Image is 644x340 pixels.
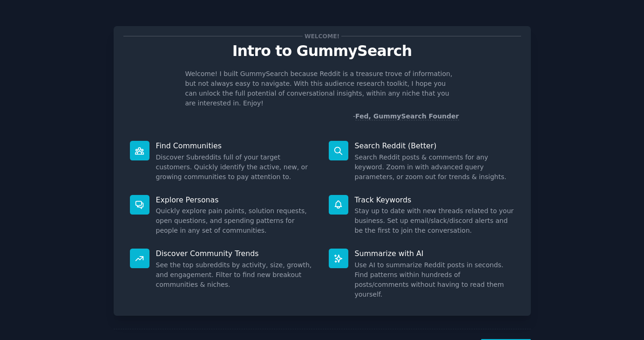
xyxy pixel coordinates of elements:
[156,195,316,205] p: Explore Personas
[355,195,515,205] p: Track Keywords
[185,69,459,108] p: Welcome! I built GummySearch because Reddit is a treasure trove of information, but not always ea...
[156,260,316,290] dd: See the top subreddits by activity, size, growth, and engagement. Filter to find new breakout com...
[353,111,459,121] div: -
[123,43,521,59] p: Intro to GummySearch
[303,31,341,41] span: Welcome!
[355,260,515,299] dd: Use AI to summarize Reddit posts in seconds. Find patterns within hundreds of posts/comments with...
[355,206,515,236] dd: Stay up to date with new threads related to your business. Set up email/slack/discord alerts and ...
[156,206,316,236] dd: Quickly explore pain points, solution requests, open questions, and spending patterns for people ...
[355,141,515,151] p: Search Reddit (Better)
[355,249,515,258] p: Summarize with AI
[355,153,515,182] dd: Search Reddit posts & comments for any keyword. Zoom in with advanced query parameters, or zoom o...
[355,112,459,120] a: Fed, GummySearch Founder
[156,249,316,258] p: Discover Community Trends
[156,141,316,151] p: Find Communities
[156,153,316,182] dd: Discover Subreddits full of your target customers. Quickly identify the active, new, or growing c...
